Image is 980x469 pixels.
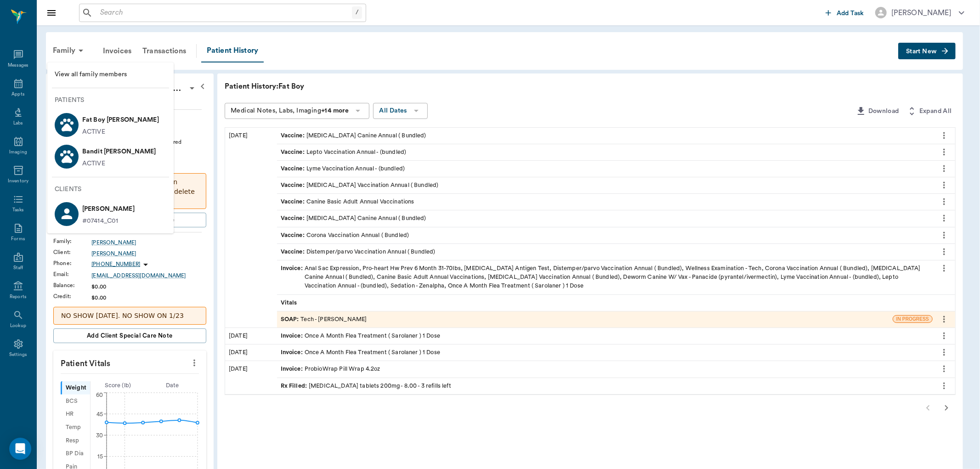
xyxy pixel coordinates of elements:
a: Fat Boy [PERSON_NAME] ACTIVE [47,109,174,141]
p: Clients [55,185,174,194]
p: Bandit [PERSON_NAME] [82,144,156,159]
p: ACTIVE [82,159,105,169]
a: Bandit [PERSON_NAME] ACTIVE [47,141,174,172]
span: View all family members [55,70,166,79]
p: #07414_C01 [82,216,135,226]
p: [PERSON_NAME] [82,202,135,216]
div: Open Intercom Messenger [9,438,31,460]
p: Fat Boy [PERSON_NAME] [82,113,159,127]
p: ACTIVE [82,127,105,137]
a: View all family members [47,66,174,83]
a: [PERSON_NAME]#07414_C01 [47,198,174,230]
p: Patients [55,96,174,105]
